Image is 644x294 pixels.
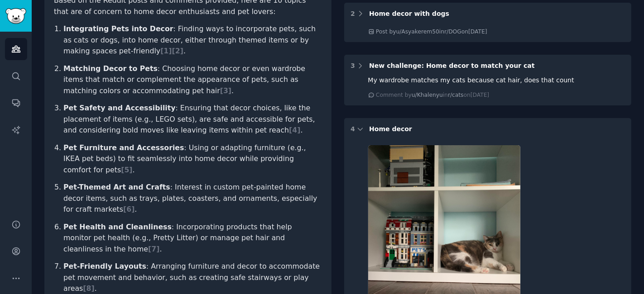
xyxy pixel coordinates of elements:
[351,61,355,71] div: 3
[376,91,489,100] div: Comment by in on [DATE]
[160,47,172,55] span: [ 1 ]
[83,284,94,293] span: [ 8 ]
[121,166,132,174] span: [ 5 ]
[172,47,183,55] span: [ 2 ]
[63,103,322,136] li: : Ensuring that decor choices, like the placement of items (e.g., LEGO sets), are safe and access...
[63,222,322,255] li: : Incorporating products that help monitor pet health (e.g., Pretty Litter) or manage pet hair an...
[63,143,184,152] strong: Pet Furniture and Accessories
[63,24,322,57] li: : Finding ways to incorporate pets, such as cats or dogs, into home decor, either through themed ...
[63,104,176,112] strong: Pet Safety and Accessibility
[369,62,534,69] span: New challenge: Home decor to match your cat
[63,142,322,176] li: : Using or adapting furniture (e.g., IKEA pet beds) to fit seamlessly into home decor while provi...
[123,205,135,213] span: [ 6 ]
[369,125,412,133] span: Home decor
[369,10,449,17] span: Home decor with dogs
[63,63,322,97] li: : Choosing home decor or even wardrobe items that match or complement the appearance of pets, suc...
[63,223,172,231] strong: Pet Health and Cleanliness
[5,8,26,24] img: GummySearch logo
[412,92,443,98] span: u/Khalenyu
[368,76,625,85] div: My wardrobe matches my cats because cat hair, does that count
[63,24,173,33] strong: Integrating Pets into Decor
[63,262,146,270] strong: Pet-Friendly Layouts
[351,9,355,19] div: 2
[63,183,170,191] strong: Pet-Themed Art and Crafts
[220,86,231,95] span: [ 3 ]
[63,182,322,215] li: : Interest in custom pet-painted home decor items, such as trays, plates, coasters, and ornaments...
[448,92,464,98] span: r/cats
[376,28,487,36] div: Post by u/Asyakerem50 in r/DOG on [DATE]
[148,245,159,253] span: [ 7 ]
[289,126,300,134] span: [ 4 ]
[351,124,355,134] div: 4
[63,64,158,73] strong: Matching Decor to Pets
